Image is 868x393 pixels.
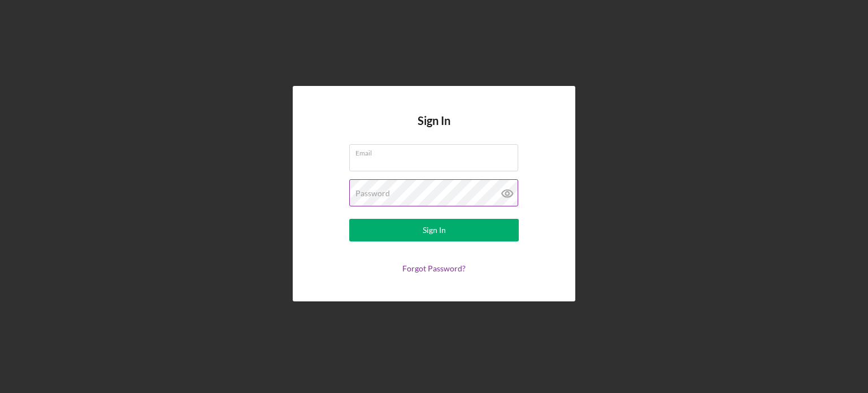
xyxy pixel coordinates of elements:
[402,264,466,273] a: Forgot Password?
[355,189,390,198] label: Password
[418,114,450,144] h4: Sign In
[423,219,446,241] div: Sign In
[355,145,518,157] label: Email
[349,219,519,241] button: Sign In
